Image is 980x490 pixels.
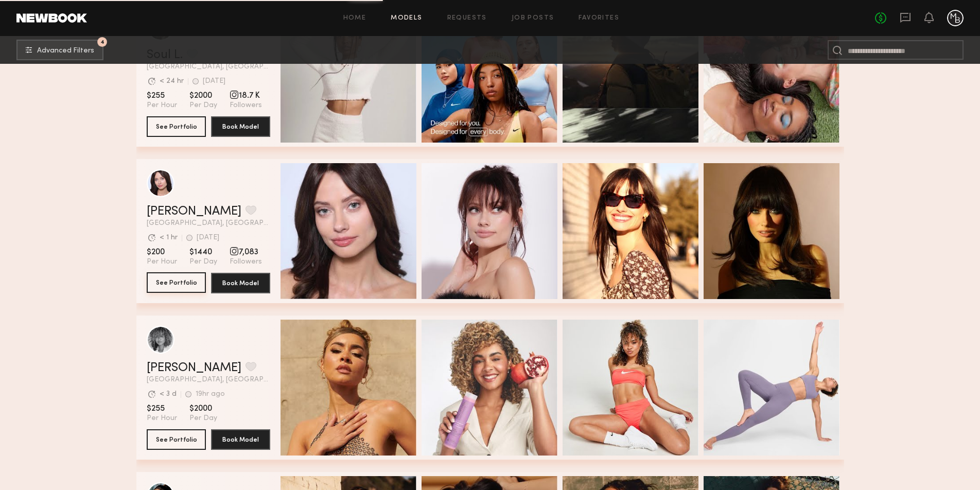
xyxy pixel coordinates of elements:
span: 7,083 [230,247,262,257]
span: Followers [230,101,262,110]
span: $2000 [189,91,217,101]
a: Home [343,15,366,22]
button: Book Model [211,429,270,450]
span: [GEOGRAPHIC_DATA], [GEOGRAPHIC_DATA] [147,376,270,383]
span: $2000 [189,404,217,414]
span: $1440 [189,247,217,257]
div: 19hr ago [196,391,225,398]
div: [DATE] [203,78,225,85]
span: Per Hour [147,257,177,267]
a: See Portfolio [147,273,206,293]
span: $255 [147,91,177,101]
span: $200 [147,247,177,257]
div: < 3 d [160,391,177,398]
div: < 1 hr [160,234,178,241]
a: Favorites [579,15,619,22]
a: Requests [447,15,487,22]
a: [PERSON_NAME] [147,205,241,218]
span: Advanced Filters [37,47,94,55]
a: [PERSON_NAME] [147,362,241,374]
button: See Portfolio [147,429,206,450]
div: < 24 hr [160,78,184,85]
span: $255 [147,404,177,414]
button: 4Advanced Filters [16,40,103,60]
button: Book Model [211,116,270,137]
span: [GEOGRAPHIC_DATA], [GEOGRAPHIC_DATA] [147,220,270,227]
a: Models [391,15,422,22]
span: Per Day [189,101,217,110]
span: Per Hour [147,101,177,110]
span: Per Day [189,257,217,267]
button: See Portfolio [147,116,206,137]
span: 4 [100,40,104,44]
div: [DATE] [197,234,219,241]
span: Per Day [189,414,217,423]
span: Per Hour [147,414,177,423]
button: Book Model [211,273,270,293]
span: 18.7 K [230,91,262,101]
span: Followers [230,257,262,267]
button: See Portfolio [147,272,206,293]
span: [GEOGRAPHIC_DATA], [GEOGRAPHIC_DATA] [147,63,270,71]
a: Job Posts [512,15,554,22]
